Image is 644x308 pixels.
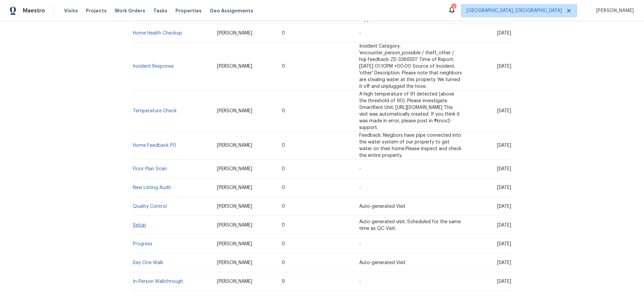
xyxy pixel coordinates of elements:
span: - [359,31,361,36]
span: [PERSON_NAME] [217,31,252,36]
span: 0 [282,242,285,246]
span: - [359,167,361,171]
span: [DATE] [497,185,511,190]
span: [GEOGRAPHIC_DATA], [GEOGRAPHIC_DATA] [467,7,562,14]
span: [DATE] [497,242,511,246]
a: Setup [133,223,146,228]
span: [PERSON_NAME] [217,167,252,171]
span: [PERSON_NAME] [217,260,252,265]
span: [PERSON_NAME] [217,64,252,69]
a: Day One Walk [133,260,163,265]
span: Visits [64,7,78,14]
span: A high temperature of 91 detected (above the threshold of 90). Please investigate. SmartRent Unit... [359,92,460,130]
span: [DATE] [497,64,511,69]
a: Progress [133,242,152,246]
span: Auto-generated Visit [359,204,406,209]
span: - [359,185,361,190]
span: Incident Category: 'encounter_person_possible / theft_other / hqi-feedback-ZD-3386551' Time of Re... [359,44,462,89]
span: [PERSON_NAME] [217,279,252,284]
span: Auto-generated Visit [359,260,406,265]
span: [DATE] [497,279,511,284]
span: [DATE] [497,167,511,171]
a: In-Person Walkthrough [133,279,183,284]
span: [PERSON_NAME] [217,204,252,209]
a: New Listing Audit [133,185,171,190]
span: 9 [282,279,285,284]
a: Incident Response [133,64,174,69]
a: Home Health Checkup [133,31,182,36]
span: 0 [282,204,285,209]
span: [PERSON_NAME] [217,143,252,148]
a: Temperature Check [133,109,177,113]
span: - [359,242,361,246]
span: Geo Assignments [210,7,253,14]
span: [DATE] [497,223,511,228]
span: 0 [282,260,285,265]
span: Auto-generated visit. Scheduled for the same time as QC Visit. [359,220,461,231]
span: [PERSON_NAME] [217,109,252,113]
span: [DATE] [497,109,511,113]
span: [DATE] [497,260,511,265]
span: [DATE] [497,31,511,36]
span: [PERSON_NAME] [217,242,252,246]
span: Maestro [23,7,45,14]
span: 0 [282,31,285,36]
div: 1 [451,4,456,11]
span: 0 [282,109,285,113]
span: [PERSON_NAME] [593,7,634,14]
span: 0 [282,143,285,148]
span: 0 [282,223,285,228]
span: Feedback: Neigbors have pipe connected into the water system of our property to get water on thei... [359,133,462,158]
span: 0 [282,167,285,171]
span: Projects [86,7,107,14]
a: Floor Plan Scan [133,167,167,171]
span: [PERSON_NAME] [217,185,252,190]
span: - [359,279,361,284]
span: [DATE] [497,204,511,209]
span: [DATE] [497,143,511,148]
a: Home Feedback P0 [133,143,176,148]
span: Properties [175,7,202,14]
span: 0 [282,64,285,69]
span: 0 [282,185,285,190]
span: [PERSON_NAME] [217,223,252,228]
span: Tasks [153,8,167,13]
a: Quality Control [133,204,167,209]
span: Work Orders [115,7,145,14]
